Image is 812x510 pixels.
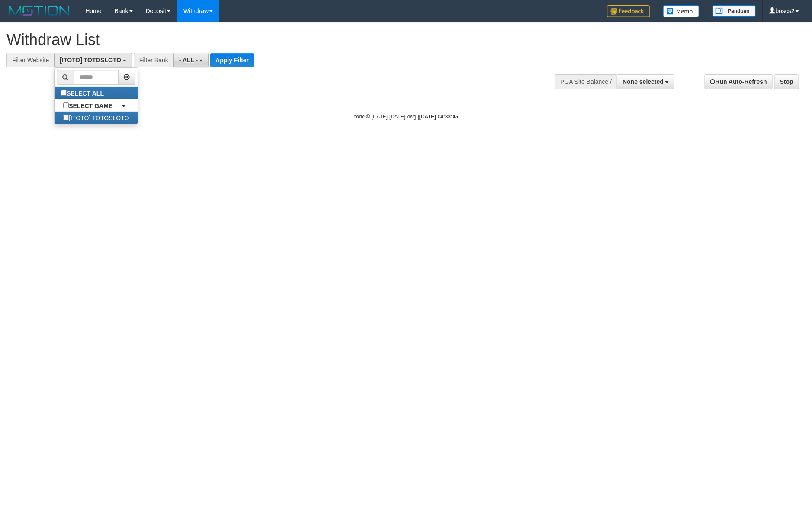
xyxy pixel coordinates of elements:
img: MOTION_logo.png [6,4,72,17]
button: [ITOTO] TOTOSLOTO [54,53,132,67]
a: SELECT GAME [55,99,138,112]
span: [ITOTO] TOTOSLOTO [60,57,121,64]
strong: [DATE] 04:33:45 [419,114,458,120]
div: Filter Bank [134,53,173,67]
div: Filter Website [6,53,54,67]
img: panduan.png [713,5,756,17]
input: [ITOTO] TOTOSLOTO [63,115,69,120]
a: Run Auto-Refresh [705,74,773,89]
span: None selected [623,78,664,85]
button: - ALL - [173,53,209,67]
a: Stop [774,74,799,89]
b: SELECT GAME [69,102,112,109]
img: Feedback.jpg [607,5,650,17]
h1: Withdraw List [6,31,533,48]
div: PGA Site Balance / [555,74,617,89]
label: [ITOTO] TOTOSLOTO [55,112,138,124]
button: None selected [617,74,674,89]
img: Button%20Memo.svg [663,5,700,17]
button: Apply Filter [210,53,254,67]
input: SELECT GAME [63,102,69,108]
label: SELECT ALL [55,87,112,99]
small: code © [DATE]-[DATE] dwg | [354,114,459,120]
span: - ALL - [179,57,198,64]
input: SELECT ALL [61,90,67,96]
